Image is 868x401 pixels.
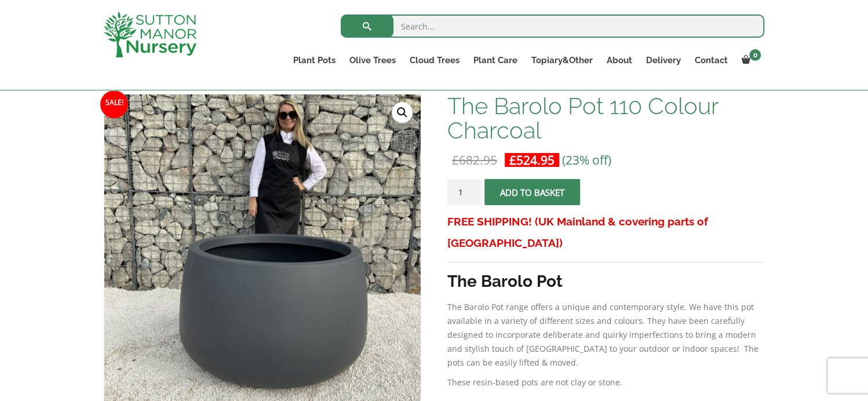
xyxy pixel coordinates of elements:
a: Plant Pots [286,52,342,68]
span: 0 [749,49,761,61]
a: About [600,52,639,68]
a: 0 [735,52,764,68]
a: Olive Trees [342,52,403,68]
strong: The Barolo Pot [447,272,563,291]
input: Product quantity [447,179,482,205]
a: Contact [688,52,735,68]
h3: FREE SHIPPING! (UK Mainland & covering parts of [GEOGRAPHIC_DATA]) [447,211,764,254]
span: £ [509,152,516,168]
a: Delivery [639,52,688,68]
span: £ [452,152,459,168]
a: Cloud Trees [403,52,466,68]
button: Add to basket [484,179,580,205]
bdi: 524.95 [509,152,555,168]
span: Sale! [100,90,128,118]
h1: The Barolo Pot 110 Colour Charcoal [447,94,764,143]
p: These resin-based pots are not clay or stone. [447,376,764,389]
a: View full-screen image gallery [392,102,413,123]
img: logo [104,12,196,57]
p: The Barolo Pot range offers a unique and contemporary style. We have this pot available in a vari... [447,300,764,370]
input: Search... [341,14,764,38]
bdi: 682.95 [452,152,497,168]
a: Topiary&Other [524,52,600,68]
span: (23% off) [562,152,611,168]
a: Plant Care [466,52,524,68]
